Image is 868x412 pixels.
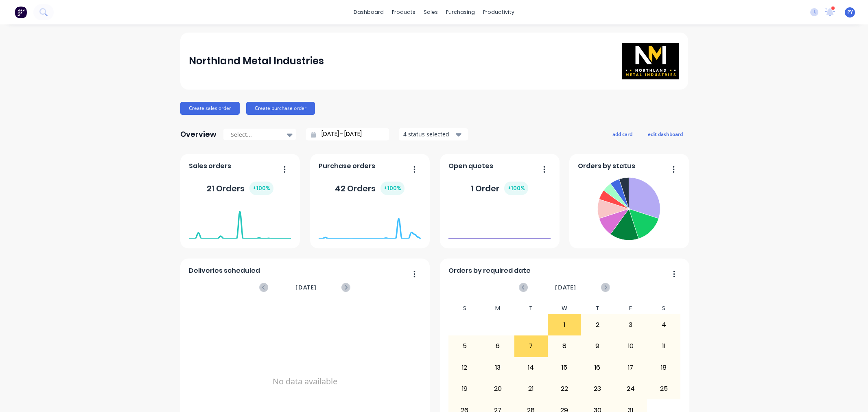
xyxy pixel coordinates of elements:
[647,336,680,356] div: 11
[350,6,388,18] a: dashboard
[578,161,635,171] span: Orders by status
[15,6,27,18] img: Factory
[647,315,680,335] div: 4
[581,336,614,356] div: 9
[481,302,515,314] div: M
[420,6,442,18] div: sales
[380,182,404,195] div: + 100 %
[614,357,647,378] div: 17
[448,161,493,171] span: Open quotes
[515,357,547,378] div: 14
[295,283,317,292] span: [DATE]
[448,357,481,378] div: 12
[647,302,680,314] div: S
[482,336,514,356] div: 6
[548,379,581,399] div: 22
[388,6,420,18] div: products
[643,129,688,139] button: edit dashboard
[548,315,581,335] div: 1
[189,161,231,171] span: Sales orders
[581,302,614,314] div: T
[482,357,514,378] div: 13
[514,302,548,314] div: T
[555,283,576,292] span: [DATE]
[614,336,647,356] div: 10
[482,379,514,399] div: 20
[581,315,614,335] div: 2
[246,102,315,115] button: Create purchase order
[180,126,216,142] div: Overview
[548,302,581,314] div: W
[448,302,481,314] div: S
[189,266,260,276] span: Deliveries scheduled
[442,6,479,18] div: purchasing
[471,182,528,195] div: 1 Order
[548,357,581,378] div: 15
[399,128,468,140] button: 4 status selected
[335,182,404,195] div: 42 Orders
[504,182,528,195] div: + 100 %
[647,357,680,378] div: 18
[448,336,481,356] div: 5
[614,379,647,399] div: 24
[622,43,679,79] img: Northland Metal Industries
[403,130,455,138] div: 4 status selected
[548,336,581,356] div: 8
[249,182,273,195] div: + 100 %
[479,6,518,18] div: productivity
[614,315,647,335] div: 3
[515,379,547,399] div: 21
[207,182,273,195] div: 21 Orders
[515,336,547,356] div: 7
[319,161,375,171] span: Purchase orders
[607,129,638,139] button: add card
[581,357,614,378] div: 16
[448,379,481,399] div: 19
[189,53,324,69] div: Northland Metal Industries
[581,379,614,399] div: 23
[180,102,240,115] button: Create sales order
[647,379,680,399] div: 25
[847,9,853,16] span: PY
[614,302,647,314] div: F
